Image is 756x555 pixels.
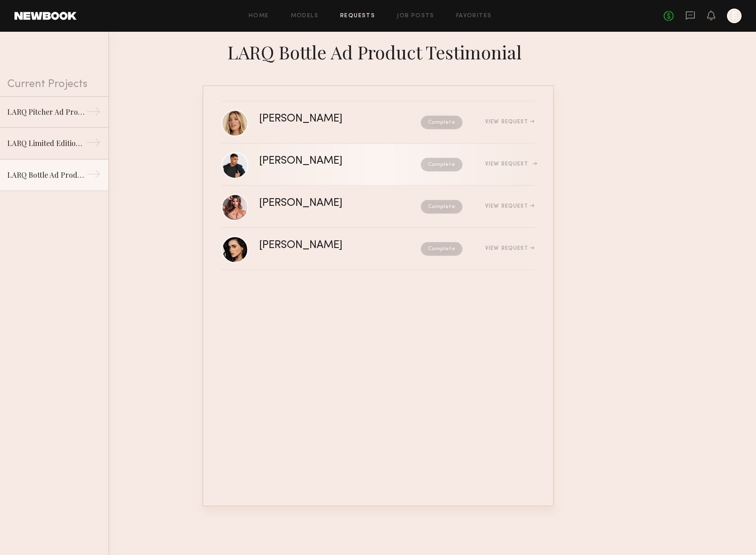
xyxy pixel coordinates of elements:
[421,200,462,214] nb-request-status: Complete
[727,9,742,23] a: E
[24,24,100,31] div: Domain: [DOMAIN_NAME]
[259,114,382,124] div: [PERSON_NAME]
[202,39,554,63] div: LARQ Bottle Ad Product Testimonial
[14,15,22,22] img: logo_orange.svg
[421,116,462,129] nb-request-status: Complete
[90,53,97,60] img: tab_keywords_by_traffic_grey.svg
[485,246,534,251] div: View Request
[340,13,375,19] a: Requests
[485,204,534,209] div: View Request
[222,102,535,144] a: [PERSON_NAME]CompleteView Request
[485,119,534,125] div: View Request
[259,198,382,209] div: [PERSON_NAME]
[100,54,153,59] div: Keywords by Traffic
[222,228,535,270] a: [PERSON_NAME]CompleteView Request
[222,186,535,228] a: [PERSON_NAME]CompleteView Request
[25,15,44,22] div: v 4.0.24
[7,138,86,149] div: LARQ Limited Edition Bottle Campaign
[86,135,101,153] div: →
[249,13,269,19] a: Home
[86,167,101,185] div: →
[14,24,22,31] img: website_grey.svg
[259,240,382,251] div: [PERSON_NAME]
[7,107,86,117] div: LARQ Pitcher Ad Product Testimonial
[7,170,86,180] div: LARQ Bottle Ad Product Testimonial
[397,13,434,19] a: Job Posts
[34,54,81,59] div: Domain Overview
[222,144,535,186] a: [PERSON_NAME]CompleteView Request
[291,13,318,19] a: Models
[456,13,492,19] a: Favorites
[421,242,462,256] nb-request-status: Complete
[421,158,462,171] nb-request-status: Complete
[24,53,32,60] img: tab_domain_overview_orange.svg
[259,156,382,166] div: [PERSON_NAME]
[86,104,101,122] div: →
[485,161,534,167] div: View Request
